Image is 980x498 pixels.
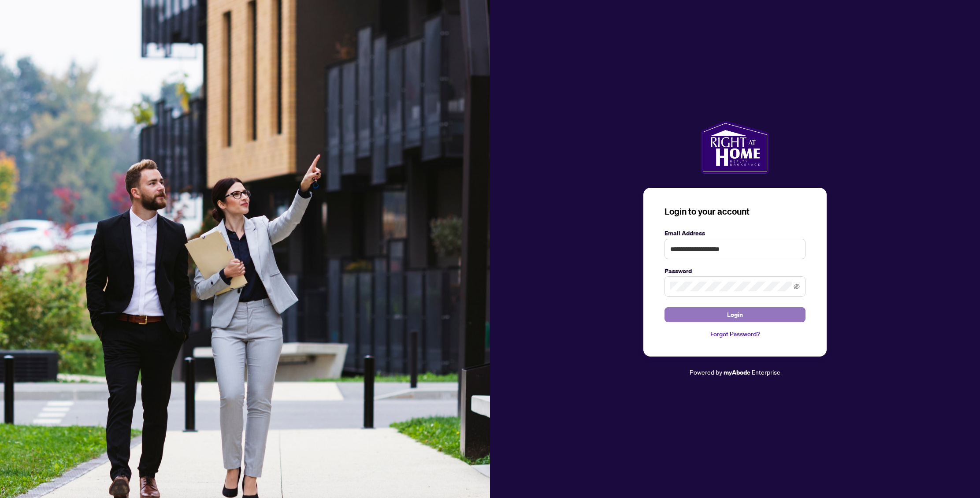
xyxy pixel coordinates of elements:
[664,266,806,276] label: Password
[794,283,800,290] span: eye-invisible
[664,307,806,322] button: Login
[724,368,750,377] a: myAbode
[664,228,806,238] label: Email Address
[701,121,769,174] img: ma-logo
[727,308,743,322] span: Login
[752,368,780,376] span: Enterprise
[664,329,806,339] a: Forgot Password?
[690,368,722,376] span: Powered by
[664,205,806,218] h3: Login to your account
